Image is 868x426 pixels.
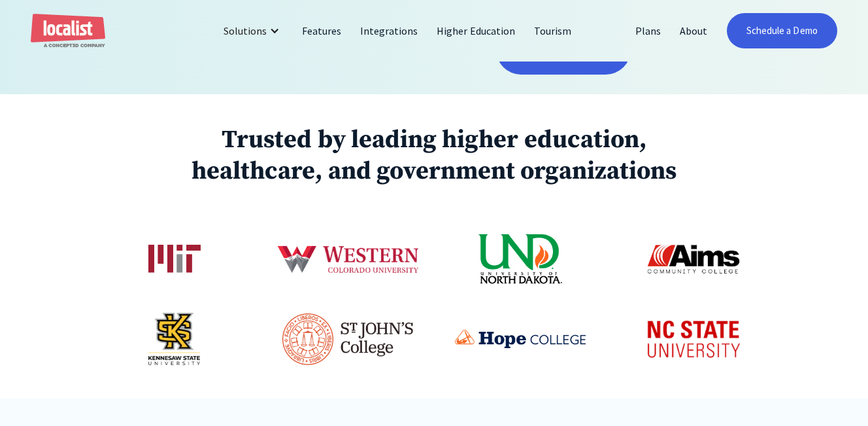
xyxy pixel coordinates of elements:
[525,15,581,46] a: Tourism
[671,15,717,46] a: About
[282,313,413,365] img: St John's College logo
[351,15,427,46] a: Integrations
[478,233,563,285] img: University of North Dakota logo
[31,14,105,48] a: home
[224,23,267,39] div: Solutions
[293,15,351,46] a: Features
[727,13,837,48] a: Schedule a Demo
[455,330,586,348] img: Hope College logo
[626,15,671,46] a: Plans
[148,313,201,365] img: Kennesaw State University logo
[192,124,676,187] strong: Trusted by leading higher education, healthcare, and government organizations
[427,15,525,46] a: Higher Education
[646,233,741,285] img: Aims Community College logo
[275,219,420,301] img: Western Colorado University logo
[214,15,293,46] div: Solutions
[148,245,201,274] img: Massachusetts Institute of Technology logo
[635,311,752,367] img: NC State University logo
